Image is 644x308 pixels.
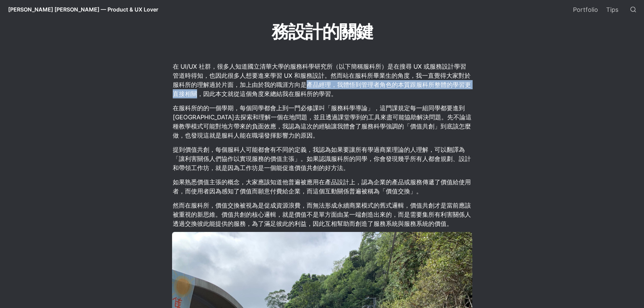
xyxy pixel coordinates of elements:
p: 在 UI/UX 社群，很多人知道國立清華大學的服務科學研究所（以下簡稱服科所）是在搜尋 UX 或服務設計學習管道時得知，也因此很多人想要進來學習 UX 和服務設計。然而站在服科所畢業生的角度，我... [172,61,472,99]
span: [PERSON_NAME] [PERSON_NAME] — Product & UX Lover [8,6,158,13]
p: 如果熟悉價值主張的概念，大家應該知道他普遍被應用在產品設計上，認為企業的產品或服務傳遞了價值給使用者，而使用者因為感知了價值而願意付費給企業，而這個互動關係普遍被稱為「價值交換」。 [172,176,472,197]
p: 然而在服科所，價值交換被視為是促成資源浪費，而無法形成永續商業模式的舊式邏輯，價值共創才是當前應該被重視的新思維。價值共創的核心邏輯，就是價值不是單方面由某一端創造出來的，而是需要集所有利害關係... [172,200,472,229]
p: 在服科所的的一個學期，每個同學都會上到一門必修課叫「服務科學導論」，這門課規定每一組同學都要進到[GEOGRAPHIC_DATA]去探索和理解一個在地問題，並且透過課堂學到的工具來盡可能協助解決... [172,102,472,141]
p: 提到價值共創，每個服科人可能都會有不同的定義，我認為如果要讓所有學過商業理論的人理解，可以翻譯為「讓利害關係人們協作以實現服務的價值主張」。如果認識服科所的同學，你會發現幾乎所有人都會規劃、設計... [172,144,472,173]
